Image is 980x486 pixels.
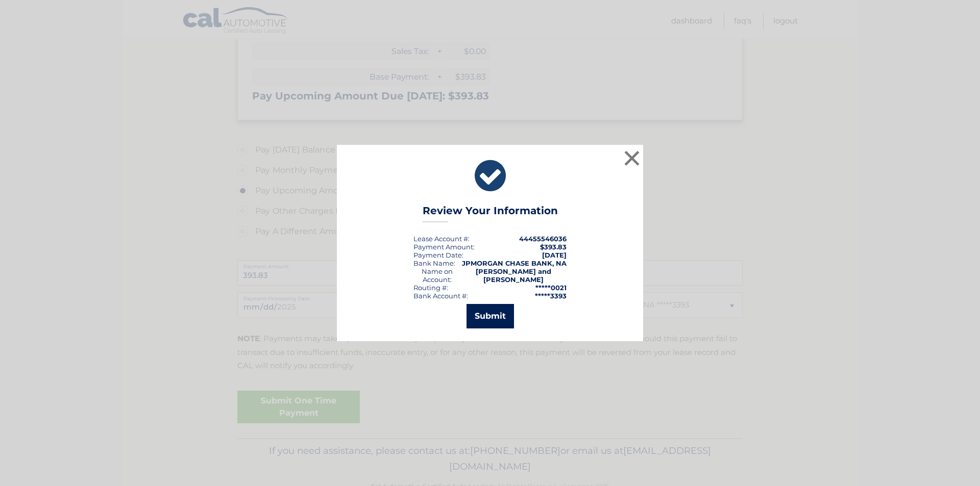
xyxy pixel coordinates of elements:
[413,235,470,243] div: Lease Account #:
[476,267,551,284] strong: [PERSON_NAME] and [PERSON_NAME]
[519,235,567,243] strong: 44455546036
[540,243,567,251] span: $393.83
[542,251,567,259] span: [DATE]
[423,204,558,222] h3: Review Your Information
[413,243,475,251] div: Payment Amount:
[622,148,642,168] button: ×
[467,304,514,328] button: Submit
[413,284,448,292] div: Routing #:
[462,259,567,267] strong: JPMORGAN CHASE BANK, NA
[413,259,455,267] div: Bank Name:
[413,251,463,259] div: :
[413,251,462,259] span: Payment Date
[413,292,468,300] div: Bank Account #:
[413,267,461,284] div: Name on Account:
